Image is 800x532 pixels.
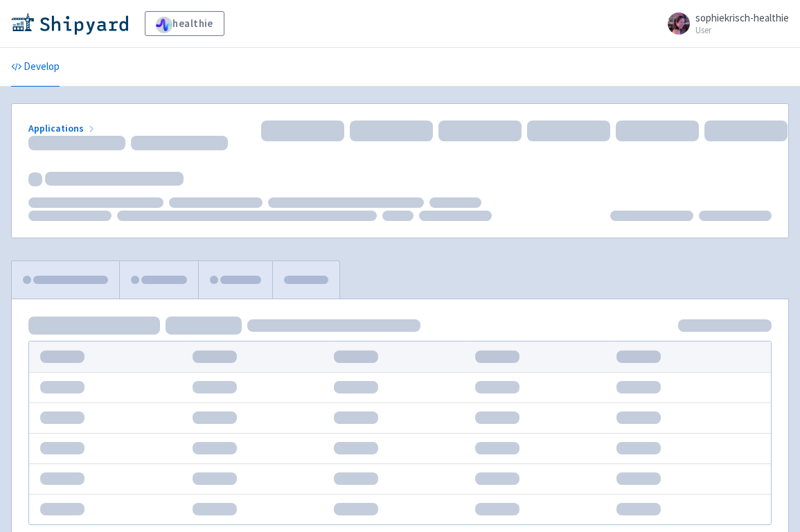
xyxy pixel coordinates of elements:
[28,122,97,134] a: Applications
[145,11,224,36] a: healthie
[659,12,789,35] a: sophiekrisch-healthie User
[695,26,789,35] small: User
[11,12,128,35] img: Shipyard logo
[11,48,60,87] a: Develop
[695,11,789,24] span: sophiekrisch-healthie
